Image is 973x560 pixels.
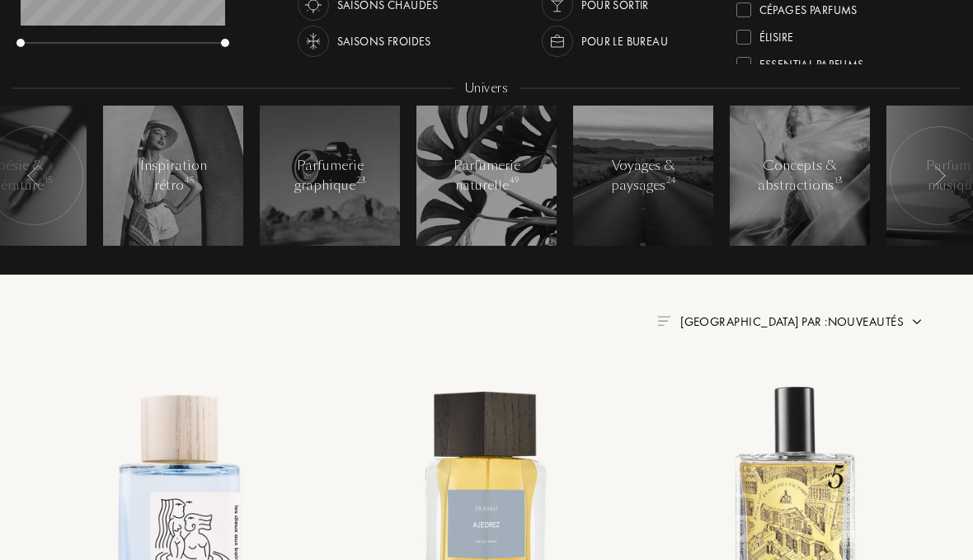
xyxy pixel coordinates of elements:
[546,30,569,53] img: usage_occasion_work_white.svg
[337,26,431,57] div: Saisons froides
[666,175,676,186] span: 24
[680,313,904,330] span: [GEOGRAPHIC_DATA] par : Nouveautés
[933,165,946,186] img: arr_left.svg
[657,316,670,326] img: filter_by.png
[302,30,325,53] img: usage_season_cold_white.svg
[834,175,843,186] span: 13
[356,175,366,186] span: 23
[510,175,519,186] span: 49
[139,156,209,195] div: Inspiration rétro
[452,156,522,195] div: Parfumerie naturelle
[27,165,40,186] img: arr_left.svg
[759,23,794,45] div: Élisire
[758,156,842,195] div: Concepts & abstractions
[609,156,679,195] div: Voyages & paysages
[185,175,194,186] span: 45
[454,79,519,98] div: Univers
[910,315,924,328] img: arrow.png
[294,156,365,195] div: Parfumerie graphique
[759,50,864,73] div: Essential Parfums
[581,26,668,57] div: Pour le bureau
